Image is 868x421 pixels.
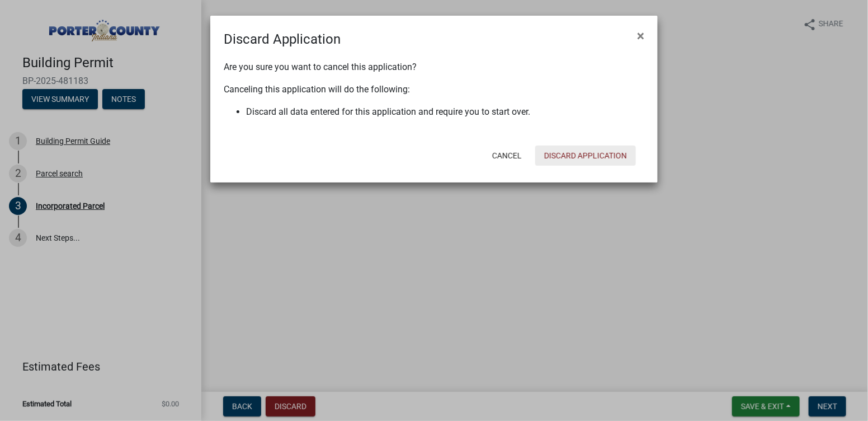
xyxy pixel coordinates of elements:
[224,83,644,96] p: Canceling this application will do the following:
[224,60,644,74] p: Are you sure you want to cancel this application?
[628,20,653,52] button: Close
[637,28,644,44] span: ×
[535,146,636,166] button: Discard Application
[224,29,341,49] h4: Discard Application
[483,146,531,166] button: Cancel
[246,105,644,119] li: Discard all data entered for this application and require you to start over.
